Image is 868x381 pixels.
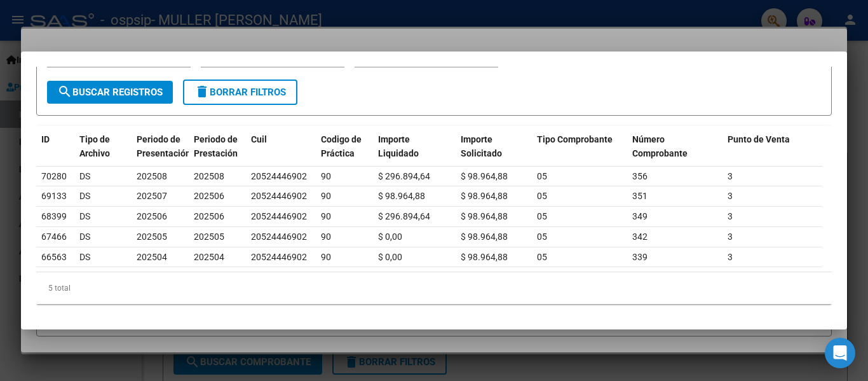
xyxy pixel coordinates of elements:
span: 202506 [137,211,167,221]
div: 20524446902 [251,169,307,184]
span: Tipo Comprobante [537,134,613,144]
datatable-header-cell: Codigo de Práctica [316,126,373,182]
span: ID [41,134,50,144]
span: $ 296.894,64 [378,211,430,221]
span: 05 [537,171,547,181]
button: Buscar Registros [47,81,173,104]
span: 202508 [137,171,167,181]
span: 339 [632,252,648,262]
span: 202508 [194,171,224,181]
span: 90 [321,232,331,242]
span: 3 [728,252,733,262]
mat-icon: delete [194,84,210,99]
div: Open Intercom Messenger [825,338,855,368]
span: 3 [728,171,733,181]
button: Borrar Filtros [183,80,297,105]
span: $ 296.894,64 [378,171,430,181]
span: DS [79,211,90,221]
span: $ 0,00 [378,232,402,242]
div: 20524446902 [251,189,307,204]
span: Importe Liquidado [378,134,419,159]
datatable-header-cell: Tipo de Archivo [74,126,132,182]
span: $ 98.964,88 [461,171,508,181]
span: 90 [321,211,331,221]
span: 202504 [137,252,167,262]
span: 202507 [137,191,167,201]
datatable-header-cell: Importe Solicitado [456,126,532,182]
span: 351 [632,191,648,201]
datatable-header-cell: Punto de Venta [722,126,818,182]
div: 5 total [36,272,832,304]
span: 3 [728,191,733,201]
span: Tipo de Archivo [79,134,110,159]
span: Codigo de Práctica [321,134,362,159]
span: DS [79,171,90,181]
span: 05 [537,232,547,242]
span: 202506 [194,191,224,201]
span: 202504 [194,252,224,262]
span: 69133 [41,191,67,201]
datatable-header-cell: Importe Liquidado [373,126,456,182]
datatable-header-cell: Periodo de Presentación [132,126,189,182]
span: 90 [321,252,331,262]
span: DS [79,252,90,262]
datatable-header-cell: Cuil [246,126,316,182]
span: Periodo de Presentación [137,134,191,159]
mat-icon: search [57,84,72,99]
span: Importe Solicitado [461,134,502,159]
span: 66563 [41,252,67,262]
span: Borrar Filtros [194,87,286,98]
span: $ 0,00 [378,252,402,262]
span: 05 [537,252,547,262]
span: 3 [728,211,733,221]
datatable-header-cell: Tipo Comprobante [532,126,627,182]
span: Periodo de Prestación [194,134,238,159]
span: Punto de Venta [728,134,790,144]
div: 20524446902 [251,209,307,224]
div: 20524446902 [251,230,307,244]
span: Número Comprobante [632,134,688,159]
span: 202505 [137,232,167,242]
span: Buscar Registros [57,87,163,98]
span: 67466 [41,232,67,242]
span: $ 98.964,88 [461,211,508,221]
span: $ 98.964,88 [461,232,508,242]
span: 202505 [194,232,224,242]
span: $ 98.964,88 [461,252,508,262]
span: 70280 [41,171,67,181]
datatable-header-cell: Número Comprobante [627,126,722,182]
span: 90 [321,171,331,181]
span: 356 [632,171,648,181]
span: 05 [537,191,547,201]
datatable-header-cell: Periodo de Prestación [189,126,246,182]
datatable-header-cell: ID [36,126,74,182]
span: DS [79,232,90,242]
span: 68399 [41,211,67,221]
span: 05 [537,211,547,221]
span: $ 98.964,88 [378,191,425,201]
span: 349 [632,211,648,221]
span: DS [79,191,90,201]
span: 342 [632,232,648,242]
span: Cuil [251,134,267,144]
span: 202506 [194,211,224,221]
span: 3 [728,232,733,242]
span: 90 [321,191,331,201]
span: $ 98.964,88 [461,191,508,201]
div: 20524446902 [251,250,307,265]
